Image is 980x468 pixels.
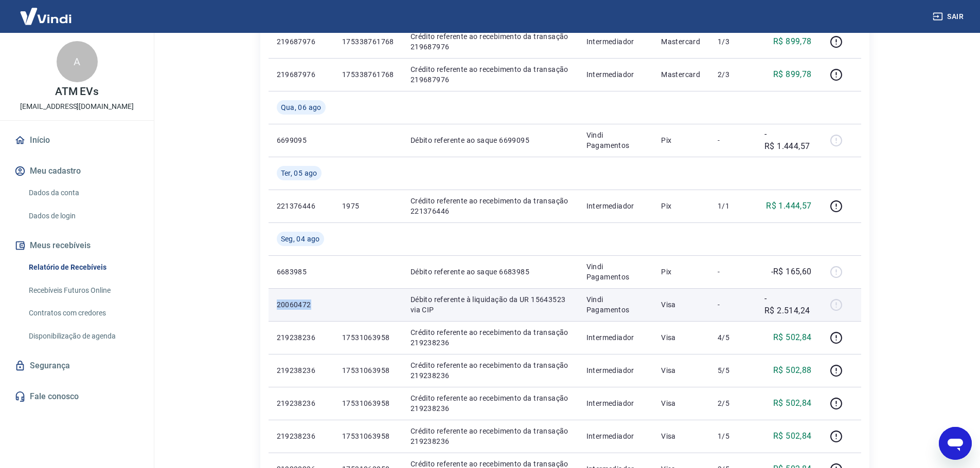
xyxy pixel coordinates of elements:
p: Visa [661,365,701,376]
p: -R$ 165,60 [771,266,812,278]
p: Crédito referente ao recebimento da transação 219238236 [411,327,570,348]
p: Vindi Pagamentos [586,261,645,282]
p: 6683985 [277,267,326,277]
p: Intermediador [586,201,645,211]
p: - [718,299,748,310]
p: 2/3 [718,69,748,80]
p: Crédito referente ao recebimento da transação 219238236 [411,426,570,446]
p: 219238236 [277,398,326,408]
p: 175338761768 [342,36,394,47]
div: A [57,41,98,82]
p: 221376446 [277,201,326,211]
p: - [718,135,748,145]
p: -R$ 2.514,24 [764,292,812,317]
p: R$ 1.444,57 [766,200,811,212]
a: Segurança [12,354,141,377]
span: Seg, 04 ago [281,234,320,244]
p: R$ 899,78 [773,68,812,81]
p: Pix [661,135,701,145]
p: 5/5 [718,365,748,376]
p: Pix [661,267,701,277]
a: Fale conosco [12,385,141,408]
p: Intermediador [586,36,645,47]
p: 1/3 [718,36,748,47]
a: Disponibilização de agenda [25,326,141,347]
p: Crédito referente ao recebimento da transação 219687976 [411,64,570,85]
p: 17531063958 [342,332,394,343]
p: Débito referente ao saque 6699095 [411,135,570,145]
p: 4/5 [718,332,748,343]
p: 2/5 [718,398,748,408]
button: Sair [931,7,968,26]
p: - [718,267,748,277]
p: 17531063958 [342,365,394,376]
p: 219238236 [277,431,326,441]
p: 17531063958 [342,431,394,441]
p: 1975 [342,201,394,211]
p: 17531063958 [342,398,394,408]
p: 1/5 [718,431,748,441]
a: Relatório de Recebíveis [25,257,141,278]
a: Recebíveis Futuros Online [25,280,141,301]
p: Intermediador [586,332,645,343]
p: Crédito referente ao recebimento da transação 219687976 [411,31,570,52]
p: Mastercard [661,69,701,80]
span: Qua, 06 ago [281,102,322,113]
button: Meus recebíveis [12,234,141,257]
p: 219238236 [277,365,326,376]
p: Vindi Pagamentos [586,130,645,151]
a: Início [12,129,141,152]
p: Intermediador [586,431,645,441]
p: -R$ 1.444,57 [764,128,812,153]
p: Débito referente ao saque 6683985 [411,267,570,277]
p: 6699095 [277,135,326,145]
p: 20060472 [277,299,326,310]
p: Intermediador [586,69,645,80]
p: Visa [661,332,701,343]
p: Pix [661,201,701,211]
p: Intermediador [586,398,645,408]
p: R$ 502,84 [773,397,812,409]
p: [EMAIL_ADDRESS][DOMAIN_NAME] [20,101,134,112]
p: Visa [661,431,701,441]
p: Intermediador [586,365,645,376]
p: 219687976 [277,69,326,80]
p: Crédito referente ao recebimento da transação 221376446 [411,196,570,216]
p: 219238236 [277,332,326,343]
p: 1/1 [718,201,748,211]
a: Dados de login [25,205,141,227]
button: Meu cadastro [12,160,141,182]
p: ATM EVs [55,86,99,97]
p: Crédito referente ao recebimento da transação 219238236 [411,360,570,381]
p: R$ 899,78 [773,35,812,48]
p: 219687976 [277,36,326,47]
span: Ter, 05 ago [281,168,317,178]
iframe: Botão para abrir a janela de mensagens [939,427,972,460]
p: Visa [661,299,701,310]
p: Crédito referente ao recebimento da transação 219238236 [411,393,570,414]
p: R$ 502,84 [773,430,812,442]
p: Vindi Pagamentos [586,294,645,315]
p: Mastercard [661,36,701,47]
p: R$ 502,84 [773,331,812,344]
p: Visa [661,398,701,408]
p: R$ 502,88 [773,364,812,377]
a: Contratos com credores [25,303,141,324]
p: Débito referente à liquidação da UR 15643523 via CIP [411,294,570,315]
p: 175338761768 [342,69,394,80]
img: Vindi [12,1,79,32]
a: Dados da conta [25,182,141,203]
